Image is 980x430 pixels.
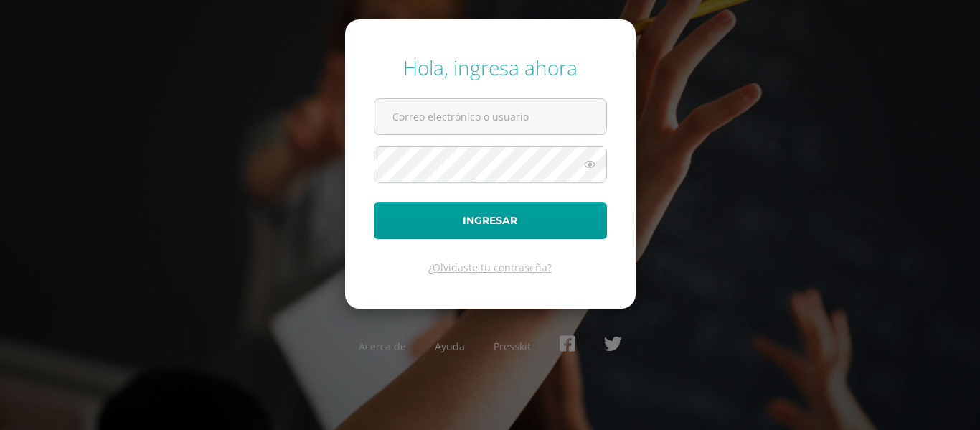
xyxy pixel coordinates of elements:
[494,340,531,353] a: Presskit
[374,202,607,239] button: Ingresar
[435,340,465,353] a: Ayuda
[359,340,406,353] a: Acerca de
[428,261,552,274] a: ¿Olvidaste tu contraseña?
[374,54,607,81] div: Hola, ingresa ahora
[374,99,606,134] input: Correo electrónico o usuario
